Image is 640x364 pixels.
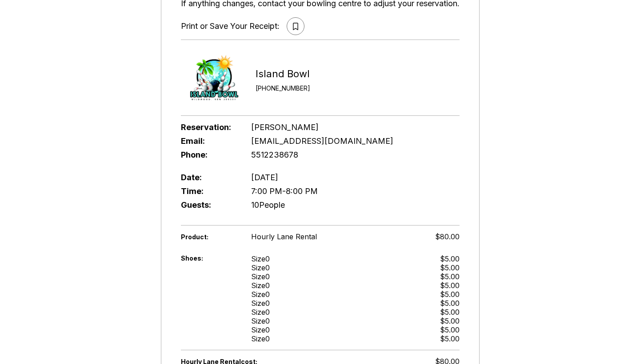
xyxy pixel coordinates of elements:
div: Size 0 [251,299,270,308]
div: $5.00 [440,308,460,317]
div: $5.00 [440,325,460,334]
span: 5512238678 [251,150,298,159]
span: [PERSON_NAME] [251,123,319,132]
div: Size 0 [251,317,270,325]
span: $80.00 [435,232,460,241]
div: Island Bowl [256,68,310,80]
div: Size 0 [251,263,270,272]
div: Print or Save Your Receipt: [181,21,280,31]
span: [EMAIL_ADDRESS][DOMAIN_NAME] [251,136,393,146]
div: $5.00 [440,299,460,308]
div: Size 0 [251,334,270,343]
span: Guests: [181,200,236,210]
button: print reservation as PDF [287,17,304,35]
div: Size 0 [251,281,270,290]
img: Island Bowl [181,44,248,111]
div: Size 0 [251,308,270,317]
span: Email: [181,136,236,146]
span: Time: [181,186,236,196]
div: Size 0 [251,325,270,334]
div: Size 0 [251,272,270,281]
div: $5.00 [440,334,460,343]
div: Size 0 [251,254,270,263]
div: $5.00 [440,272,460,281]
span: 10 People [251,200,285,210]
span: Product: [181,233,236,241]
span: Shoes: [181,254,236,262]
span: Phone: [181,150,236,159]
div: $5.00 [440,290,460,299]
span: [DATE] [251,173,278,182]
div: Size 0 [251,290,270,299]
span: Date: [181,173,236,182]
span: 7:00 PM - 8:00 PM [251,186,318,196]
div: $5.00 [440,263,460,272]
div: [PHONE_NUMBER] [256,84,310,92]
div: $5.00 [440,281,460,290]
span: Hourly Lane Rental [251,232,317,241]
div: $5.00 [440,254,460,263]
span: Reservation: [181,123,236,132]
div: $5.00 [440,317,460,325]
